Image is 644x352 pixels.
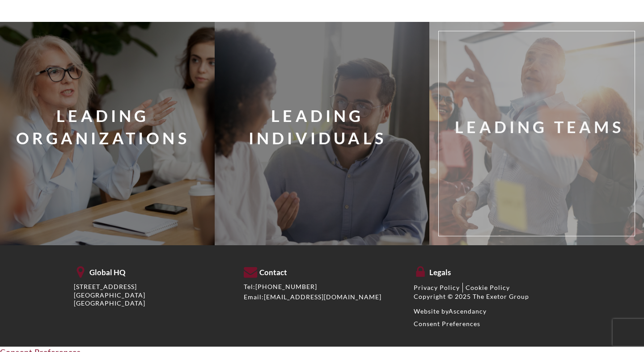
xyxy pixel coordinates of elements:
[255,283,317,290] a: [PHONE_NUMBER]
[414,264,570,277] h5: Legals
[244,264,400,277] h5: Contact
[244,293,400,301] div: Email:
[414,320,480,327] a: Consent Preferences
[414,307,570,315] div: Website by
[449,307,487,315] a: Ascendancy
[213,105,422,150] div: Leading Individuals
[414,293,570,301] div: Copyright © 2025 The Exetor Group
[455,116,624,138] div: Leading Teams
[264,293,381,301] a: [EMAIL_ADDRESS][DOMAIN_NAME]
[74,283,230,307] p: [STREET_ADDRESS] [GEOGRAPHIC_DATA] [GEOGRAPHIC_DATA]
[74,264,230,277] h5: Global HQ
[466,284,510,291] a: Cookie Policy
[244,283,400,291] div: Tel:
[414,284,460,291] a: Privacy Policy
